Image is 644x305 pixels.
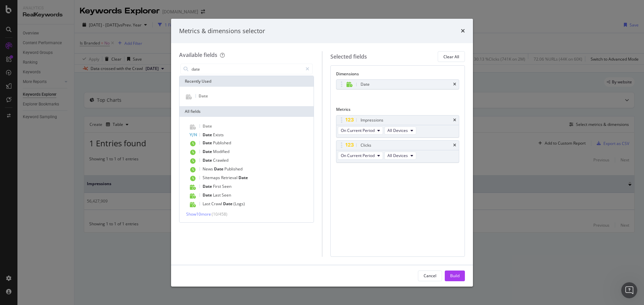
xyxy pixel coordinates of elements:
[443,54,459,60] div: Clear All
[453,143,456,147] div: times
[621,282,637,298] iframe: Intercom live chat
[203,166,214,172] span: News
[461,27,465,35] div: times
[336,71,460,79] div: Dimensions
[450,273,460,279] div: Build
[213,149,229,154] span: Modified
[341,153,375,158] span: On Current Period
[341,128,375,133] span: On Current Period
[199,93,208,99] span: Date
[338,152,383,160] button: On Current Period
[212,211,227,217] span: ( 10 / 458 )
[203,140,213,146] span: Date
[203,201,211,207] span: Last
[224,166,243,172] span: Published
[179,106,314,117] div: All fields
[191,64,303,74] input: Search by field name
[453,82,456,86] div: times
[203,123,212,129] span: Date
[203,192,213,198] span: Date
[336,140,460,163] div: ClickstimesOn Current PeriodAll Devices
[203,132,213,138] span: Date
[213,192,222,198] span: Last
[330,53,367,61] div: Selected fields
[361,81,370,88] div: Date
[222,183,231,189] span: Seen
[186,211,211,217] span: Show 10 more
[361,142,371,149] div: Clicks
[384,152,416,160] button: All Devices
[361,117,383,124] div: Impressions
[203,149,213,154] span: Date
[213,183,222,189] span: First
[171,19,473,287] div: modal
[203,157,213,163] span: Date
[338,127,383,135] button: On Current Period
[222,192,231,198] span: Seen
[336,106,460,115] div: Metrics
[213,157,228,163] span: Crawled
[438,51,465,62] button: Clear All
[179,51,217,59] div: Available fields
[203,175,221,180] span: Sitemaps
[203,183,213,189] span: Date
[213,132,224,138] span: Exists
[336,115,460,138] div: ImpressionstimesOn Current PeriodAll Devices
[453,118,456,122] div: times
[387,128,408,133] span: All Devices
[214,166,224,172] span: Date
[424,273,436,279] div: Cancel
[179,76,314,87] div: Recently Used
[336,79,460,89] div: Datetimes
[418,271,442,281] button: Cancel
[179,27,265,35] div: Metrics & dimensions selector
[238,175,248,180] span: Date
[233,201,245,207] span: (Logs)
[384,127,416,135] button: All Devices
[211,201,223,207] span: Crawl
[387,153,408,158] span: All Devices
[223,201,233,207] span: Date
[221,175,238,180] span: Retrieval
[445,271,465,281] button: Build
[213,140,231,146] span: Published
